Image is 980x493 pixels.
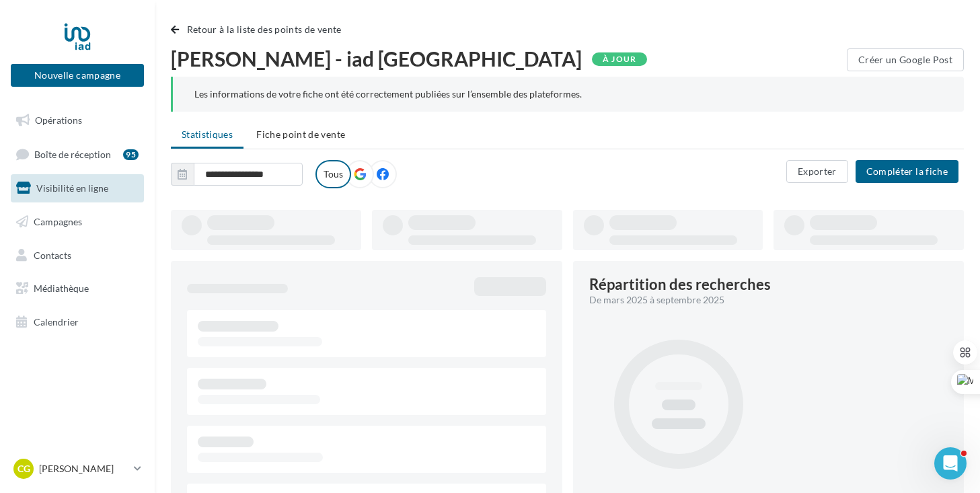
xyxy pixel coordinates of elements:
span: Contacts [34,249,71,260]
p: [PERSON_NAME] [39,462,128,476]
span: Retour à la liste des points de vente [187,24,342,35]
a: Calendrier [8,308,147,336]
button: Créer un Google Post [847,48,964,71]
button: Nouvelle campagne [11,64,144,87]
span: CG [17,462,30,476]
span: Boîte de réception [34,148,111,159]
div: Répartition des recherches [589,277,771,292]
a: Compléter la fiche [850,165,964,176]
a: Médiathèque [8,274,147,303]
span: Campagnes [34,216,82,227]
label: Tous [315,160,351,188]
a: Opérations [8,106,147,135]
button: Retour à la liste des points de vente [171,22,347,38]
div: Les informations de votre fiche ont été correctement publiées sur l’ensemble des plateformes. [194,87,942,101]
a: Contacts [8,241,147,270]
span: Calendrier [34,316,79,328]
iframe: Intercom live chat [934,447,967,480]
div: De mars 2025 à septembre 2025 [589,293,938,307]
span: Fiche point de vente [256,128,345,140]
a: CG [PERSON_NAME] [11,456,144,482]
span: Médiathèque [34,282,89,294]
span: Opérations [35,114,82,126]
button: Compléter la fiche [856,160,958,183]
a: Campagnes [8,208,147,236]
span: Visibilité en ligne [36,182,108,194]
a: Boîte de réception95 [8,140,147,169]
div: 95 [123,149,139,160]
button: Exporter [786,160,848,183]
div: À jour [592,52,647,66]
a: Visibilité en ligne [8,174,147,202]
span: [PERSON_NAME] - iad [GEOGRAPHIC_DATA] [171,48,582,69]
